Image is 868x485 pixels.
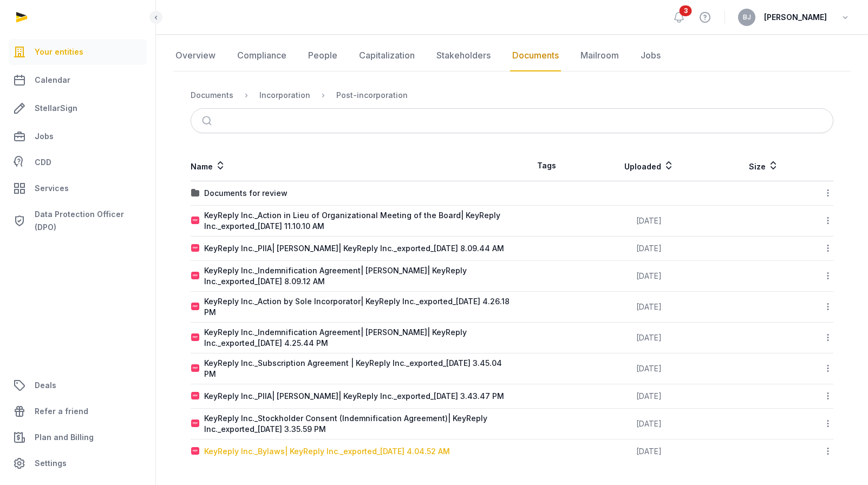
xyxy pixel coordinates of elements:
div: KeyReply Inc._Bylaws| KeyReply Inc._exported_[DATE] 4.04.52 AM [204,446,450,457]
a: Jobs [9,123,147,149]
div: KeyReply Inc._Indemnification Agreement| [PERSON_NAME]| KeyReply Inc._exported_[DATE] 8.09.12 AM [204,265,512,287]
span: Settings [35,457,67,470]
a: CDD [9,152,147,173]
button: BJ [738,9,755,26]
span: Services [35,182,69,195]
span: Your entities [35,45,83,58]
button: Submit [195,109,221,133]
th: Size [717,150,810,181]
th: Uploaded [581,150,717,181]
span: Deals [35,379,56,392]
div: Documents for review [204,188,288,199]
a: Settings [9,450,147,476]
a: Stakeholders [434,40,493,71]
div: KeyReply Inc._Indemnification Agreement| [PERSON_NAME]| KeyReply Inc._exported_[DATE] 4.25.44 PM [204,327,512,349]
img: pdf.svg [191,392,200,401]
span: [DATE] [636,271,662,280]
a: Documents [510,40,561,71]
a: People [306,40,340,71]
div: Incorporation [259,90,310,101]
span: Refer a friend [35,405,88,418]
span: [DATE] [636,364,662,373]
img: pdf.svg [191,303,200,311]
a: Data Protection Officer (DPO) [9,204,147,238]
a: Refer a friend [9,398,147,424]
span: [DATE] [636,419,662,428]
img: folder.svg [191,189,200,198]
a: Plan and Billing [9,424,147,450]
div: KeyReply Inc._Action in Lieu of Organizational Meeting of the Board| KeyReply Inc._exported_[DATE... [204,210,512,232]
a: Capitalization [357,40,417,71]
span: [DATE] [636,244,662,253]
a: Overview [173,40,218,71]
iframe: Chat Widget [673,359,868,485]
span: Plan and Billing [35,431,94,444]
th: Tags [512,150,582,181]
span: Calendar [35,74,70,87]
span: BJ [743,14,751,21]
img: pdf.svg [191,272,200,280]
nav: Tabs [173,40,851,71]
span: [DATE] [636,391,662,401]
img: pdf.svg [191,333,200,342]
img: pdf.svg [191,447,200,456]
div: KeyReply Inc._Subscription Agreement | KeyReply Inc._exported_[DATE] 3.45.04 PM [204,358,512,379]
span: CDD [35,156,51,169]
div: KeyReply Inc._PIIA| [PERSON_NAME]| KeyReply Inc._exported_[DATE] 3.43.47 PM [204,391,504,402]
div: KeyReply Inc._Action by Sole Incorporator| KeyReply Inc._exported_[DATE] 4.26.18 PM [204,296,512,318]
a: Your entities [9,39,147,65]
div: KeyReply Inc._Stockholder Consent (Indemnification Agreement)| KeyReply Inc._exported_[DATE] 3.35... [204,413,512,435]
span: StellarSign [35,102,77,115]
span: [PERSON_NAME] [764,11,827,24]
span: Data Protection Officer (DPO) [35,208,142,234]
img: pdf.svg [191,364,200,373]
nav: Breadcrumb [191,82,833,108]
a: Mailroom [578,40,621,71]
th: Name [191,150,512,181]
a: Services [9,175,147,201]
div: KeyReply Inc._PIIA| [PERSON_NAME]| KeyReply Inc._exported_[DATE] 8.09.44 AM [204,243,504,254]
img: pdf.svg [191,217,200,225]
a: Jobs [638,40,663,71]
span: [DATE] [636,302,662,311]
a: StellarSign [9,95,147,121]
span: [DATE] [636,333,662,342]
span: 3 [680,5,692,16]
div: Documents [191,90,233,101]
div: Post-incorporation [336,90,408,101]
a: Calendar [9,67,147,93]
img: pdf.svg [191,420,200,428]
span: Jobs [35,130,54,143]
a: Compliance [235,40,289,71]
img: pdf.svg [191,244,200,253]
a: Deals [9,372,147,398]
span: [DATE] [636,216,662,225]
span: [DATE] [636,447,662,456]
